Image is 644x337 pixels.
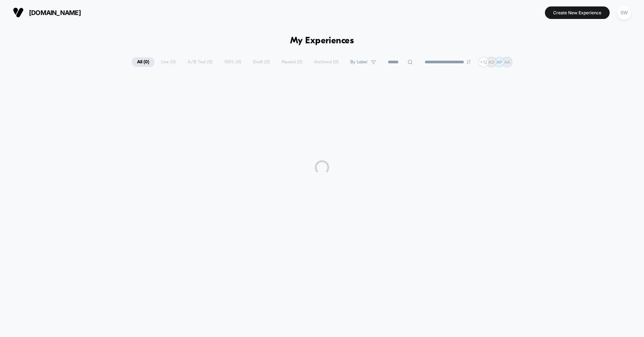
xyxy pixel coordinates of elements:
button: [DOMAIN_NAME] [11,7,83,18]
p: AP [497,59,502,65]
p: AA [504,59,510,65]
span: All ( 0 ) [132,57,155,67]
div: + 12 [478,57,489,67]
div: SW [617,6,631,20]
img: end [467,60,471,64]
p: AG [488,59,494,65]
span: [DOMAIN_NAME] [29,9,81,16]
img: Visually logo [13,7,24,18]
h1: My Experiences [290,36,354,46]
button: SW [615,5,633,20]
button: Create New Experience [545,6,610,19]
span: By Label [350,59,367,65]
